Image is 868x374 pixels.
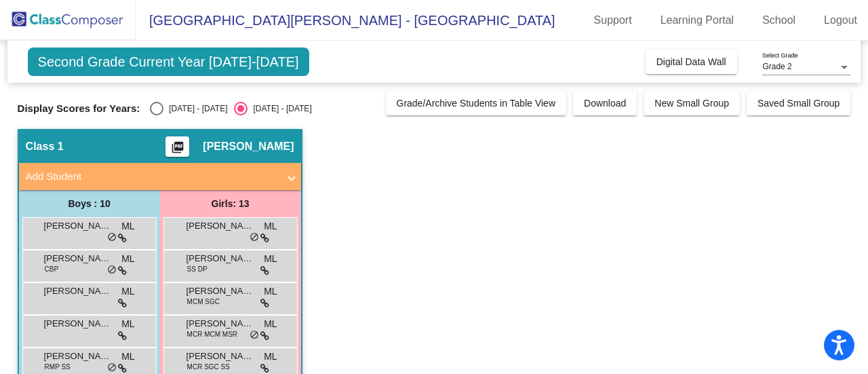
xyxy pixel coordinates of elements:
span: ML [121,317,134,331]
span: Digital Data Wall [656,56,726,67]
mat-panel-title: Add Student [26,169,278,185]
span: [PERSON_NAME] [203,140,294,153]
div: [DATE] - [DATE] [163,102,227,115]
button: Digital Data Wall [646,50,737,74]
span: ML [264,284,277,299]
span: MCM SGC [187,297,220,307]
span: do_not_disturb_alt [250,330,259,341]
span: ML [264,252,277,266]
a: School [751,10,806,31]
span: [PERSON_NAME] [186,284,254,298]
span: Class 1 [26,140,64,153]
span: ML [121,284,134,299]
a: Support [583,10,643,31]
span: Download [584,98,626,109]
span: ML [121,252,134,266]
span: do_not_disturb_alt [107,265,117,276]
button: Download [573,91,637,115]
span: do_not_disturb_alt [250,232,259,243]
span: ML [264,350,277,364]
span: [PERSON_NAME] [186,219,254,233]
span: [PERSON_NAME] [186,317,254,331]
span: [PERSON_NAME] [44,219,112,233]
span: [PERSON_NAME] [44,350,112,363]
mat-icon: picture_as_pdf [170,141,186,160]
span: [GEOGRAPHIC_DATA][PERSON_NAME] - [GEOGRAPHIC_DATA] [136,10,555,31]
a: Logout [813,10,868,31]
span: Display Scores for Years: [18,102,140,115]
span: CBP [45,264,59,274]
span: ML [121,219,134,233]
div: [DATE] - [DATE] [248,102,311,115]
span: MCR SGC SS [187,362,230,372]
span: ML [264,317,277,331]
span: Second Grade Current Year [DATE]-[DATE] [28,48,309,76]
span: [PERSON_NAME] [44,252,112,265]
div: Boys : 10 [19,190,160,217]
button: Saved Small Group [747,91,850,115]
span: do_not_disturb_alt [107,362,117,373]
button: Grade/Archive Students in Table View [386,91,567,115]
span: RMP SS [45,362,71,372]
span: New Small Group [654,98,729,109]
span: ML [121,350,134,364]
mat-expansion-panel-header: Add Student [19,163,301,190]
a: Learning Portal [650,10,745,31]
span: do_not_disturb_alt [107,232,117,243]
button: New Small Group [644,91,740,115]
span: [PERSON_NAME] [186,252,254,265]
button: Print Students Details [165,136,189,157]
span: [PERSON_NAME] [44,317,112,331]
span: SS DP [187,264,208,274]
span: Grade/Archive Students in Table View [397,98,556,109]
span: [PERSON_NAME] [PERSON_NAME] [44,284,112,298]
span: ML [264,219,277,233]
span: Saved Small Group [757,98,840,109]
span: MCR MCM MSR [187,329,237,339]
span: [PERSON_NAME] [186,350,254,363]
span: Grade 2 [762,62,791,71]
mat-radio-group: Select an option [150,102,311,115]
div: Girls: 13 [160,190,301,217]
